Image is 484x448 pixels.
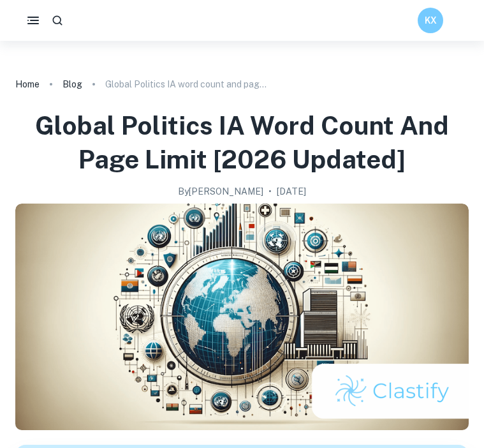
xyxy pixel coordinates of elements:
button: KX [418,8,443,33]
a: Home [15,75,40,93]
h1: Global Politics IA word count and page limit [2026 updated] [15,108,469,177]
a: Blog [62,75,82,93]
h6: KX [423,13,438,27]
p: Global Politics IA word count and page limit [2026 updated] [105,77,271,91]
p: • [268,184,272,198]
h2: [DATE] [277,184,306,198]
h2: By [PERSON_NAME] [178,184,263,198]
img: Global Politics IA word count and page limit [2026 updated] cover image [15,204,469,431]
